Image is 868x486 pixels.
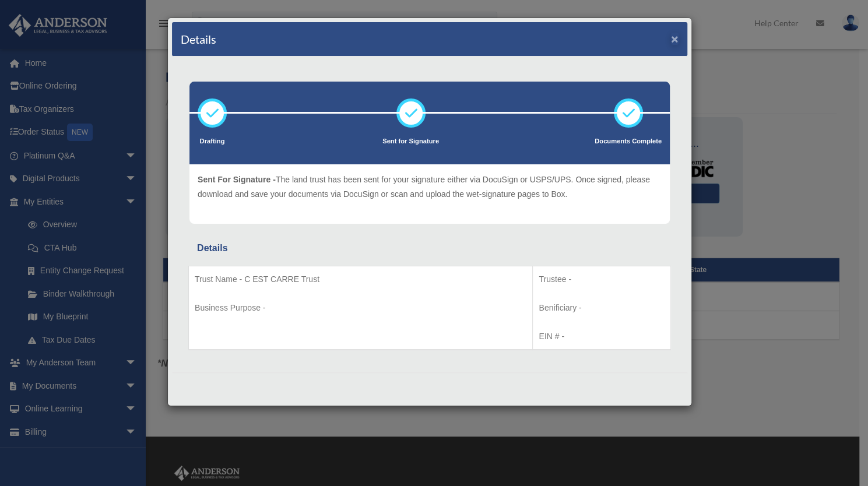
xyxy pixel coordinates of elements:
p: Sent for Signature [382,136,439,147]
p: Benificiary - [539,301,665,315]
p: Business Purpose - [195,301,526,315]
div: Details [197,240,662,256]
p: EIN # - [539,329,665,344]
p: Drafting [198,136,227,147]
button: × [671,33,679,45]
span: Sent For Signature - [198,175,276,184]
p: Trust Name - C EST CARRE Trust [195,272,526,287]
p: The land trust has been sent for your signature either via DocuSign or USPS/UPS. Once signed, ple... [198,172,662,201]
h4: Details [181,31,216,47]
p: Trustee - [539,272,665,287]
p: Documents Complete [595,136,662,147]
